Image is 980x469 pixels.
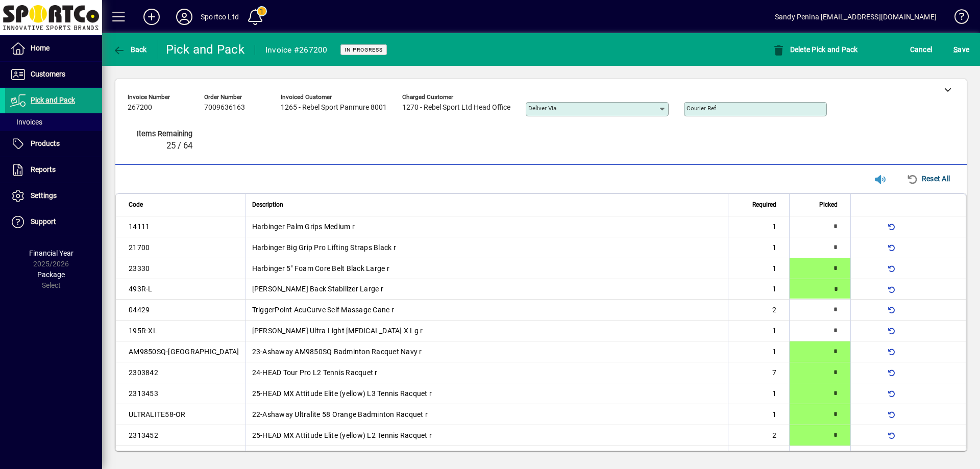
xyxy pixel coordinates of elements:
[246,341,728,362] td: 23-Ashaway AM9850SQ Badminton Racquet Navy r
[775,9,937,25] div: Sandy Penina [EMAIL_ADDRESS][DOMAIN_NAME]
[819,199,838,210] span: Picked
[728,446,789,467] td: 1
[246,362,728,383] td: 24-HEAD Tour Pro L2 Tennis Racquet r
[246,404,728,425] td: 22-Ashaway Ultralite 58 Orange Badminton Racquet r
[728,320,789,341] td: 1
[116,341,246,362] td: AM9850SQ-[GEOGRAPHIC_DATA]
[5,157,102,183] a: Reports
[129,199,143,210] span: Code
[31,44,50,52] span: Home
[770,40,861,59] button: Delete Pick and Pack
[116,320,246,341] td: 195R-XL
[5,62,102,87] a: Customers
[116,446,246,467] td: 16340
[116,300,246,320] td: 04429
[29,249,73,257] span: Financial Year
[246,237,728,258] td: Harbinger Big Grip Pro Lifting Straps Black r
[204,104,245,112] span: 7009636163
[246,425,728,446] td: 25-HEAD MX Attitude Elite (yellow) L2 Tennis Racquet r
[345,46,383,53] span: In Progress
[31,165,56,174] span: Reports
[246,216,728,237] td: Harbinger Palm Grips Medium r
[728,362,789,383] td: 7
[10,118,42,126] span: Invoices
[728,216,789,237] td: 1
[947,2,967,35] a: Knowledge Base
[902,169,954,188] button: Reset All
[246,383,728,404] td: 25-HEAD MX Attitude Elite (yellow) L3 Tennis Racquet r
[110,40,150,59] button: Back
[246,320,728,341] td: [PERSON_NAME] Ultra Light [MEDICAL_DATA] X Lg r
[728,258,789,279] td: 1
[772,45,858,54] span: Delete Pick and Pack
[906,170,950,187] span: Reset All
[246,258,728,279] td: Harbinger 5" Foam Core Belt Black Large r
[728,279,789,300] td: 1
[116,258,246,279] td: 23330
[116,425,246,446] td: 2313452
[246,300,728,320] td: TriggerPoint AcuCurve Self Massage Cane r
[102,40,158,59] app-page-header-button: Back
[31,217,56,226] span: Support
[5,131,102,157] a: Products
[113,45,147,54] span: Back
[168,8,201,26] button: Profile
[166,41,244,58] div: Pick and Pack
[265,42,328,58] div: Invoice #267200
[728,341,789,362] td: 1
[116,216,246,237] td: 14111
[31,191,57,200] span: Settings
[728,300,789,320] td: 2
[5,209,102,235] a: Support
[252,199,283,210] span: Description
[687,105,716,112] mat-label: Courier Ref
[951,40,972,59] button: Save
[908,40,935,59] button: Cancel
[31,139,60,147] span: Products
[752,199,776,210] span: Required
[37,270,65,279] span: Package
[953,45,958,54] span: S
[131,130,192,138] span: Items remaining
[135,8,168,26] button: Add
[5,36,102,61] a: Home
[5,183,102,209] a: Settings
[953,41,969,58] span: ave
[116,362,246,383] td: 2303842
[728,425,789,446] td: 2
[246,279,728,300] td: [PERSON_NAME] Back Stabilizer Large r
[201,9,239,25] div: Sportco Ltd
[402,104,510,112] span: 1270 - Rebel Sport Ltd Head Office
[728,237,789,258] td: 1
[116,237,246,258] td: 21700
[5,113,102,131] a: Invoices
[128,104,152,112] span: 267200
[166,141,192,151] span: 25 / 64
[728,404,789,425] td: 1
[31,70,65,78] span: Customers
[528,105,556,112] mat-label: Deliver via
[281,104,387,112] span: 1265 - Rebel Sport Panmure 8001
[116,279,246,300] td: 493R-L
[116,383,246,404] td: 2313453
[728,383,789,404] td: 1
[246,446,728,467] td: Harbinger PRO Knee Sleeves 5mm Large r
[910,41,933,58] span: Cancel
[116,404,246,425] td: ULTRALITE58-OR
[31,96,75,104] span: Pick and Pack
